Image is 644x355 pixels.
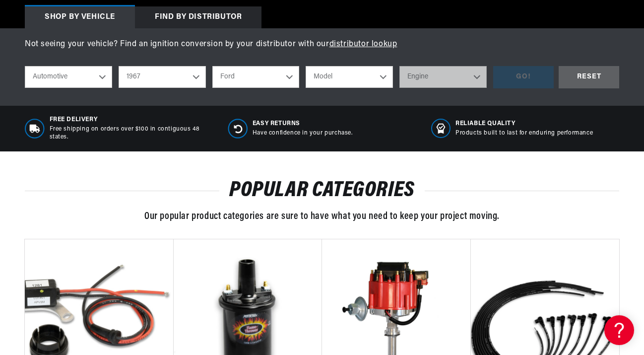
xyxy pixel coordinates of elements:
div: RESET [559,66,619,88]
h2: POPULAR CATEGORIES [25,181,619,200]
p: Free shipping on orders over $100 in contiguous 48 states. [50,125,213,142]
select: Ride Type [25,66,112,88]
span: RELIABLE QUALITY [455,120,593,128]
span: Easy Returns [253,120,353,128]
span: Free Delivery [50,116,213,124]
select: Model [306,66,393,88]
select: Make [212,66,300,88]
select: Year [119,66,206,88]
p: Products built to last for enduring performance [455,129,593,138]
div: Find by Distributor [135,6,261,28]
span: Our popular product categories are sure to have what you need to keep your project moving. [144,212,500,221]
a: distributor lookup [329,40,397,48]
p: Have confidence in your purchase. [253,129,353,138]
div: Shop by vehicle [25,6,135,28]
p: Not seeing your vehicle? Find an ignition conversion by your distributor with our [25,38,619,51]
select: Engine [399,66,487,88]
